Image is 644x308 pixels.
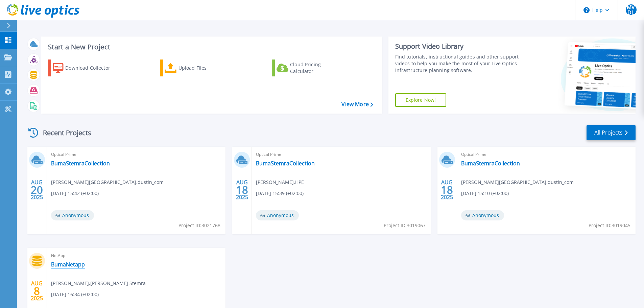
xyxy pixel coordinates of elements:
span: Project ID: 3019067 [384,222,426,229]
div: AUG 2025 [30,279,43,303]
span: [PERSON_NAME][GEOGRAPHIC_DATA] , dustin_com [51,179,164,186]
div: AUG 2025 [440,177,453,202]
span: [PERSON_NAME] , [PERSON_NAME] Stemra [51,280,146,287]
span: [PERSON_NAME][GEOGRAPHIC_DATA] , dustin_com [461,179,574,186]
span: 8 [34,288,40,294]
span: [DATE] 15:39 (+02:00) [256,190,304,197]
div: AUG 2025 [236,177,248,202]
a: Explore Now! [395,93,447,107]
span: [DATE] 16:34 (+02:00) [51,291,99,298]
a: All Projects [587,125,636,140]
span: NetApp [51,252,221,259]
span: [PERSON_NAME] , HPE [256,179,304,186]
div: Find tutorials, instructional guides and other support videos to help you make the most of your L... [395,53,521,74]
span: [DATE] 15:10 (+02:00) [461,190,509,197]
a: BumaNetapp [51,261,85,268]
span: Project ID: 3021768 [178,222,220,229]
span: MVDL [626,4,637,15]
span: Optical Prime [51,151,221,158]
div: Cloud Pricing Calculator [290,61,344,75]
span: Optical Prime [256,151,426,158]
div: Upload Files [178,61,233,75]
a: Download Collector [48,60,123,76]
span: Anonymous [51,210,94,220]
span: 18 [441,187,453,193]
a: View More [341,101,373,108]
span: Anonymous [461,210,504,220]
a: BumaStemraCollection [256,160,315,167]
a: BumaStemraCollection [51,160,110,167]
span: 20 [31,187,43,193]
div: Support Video Library [395,42,521,51]
a: Upload Files [160,60,235,76]
div: Download Collector [65,61,119,75]
span: Project ID: 3019045 [589,222,630,229]
span: 18 [236,187,248,193]
a: BumaStemraCollection [461,160,520,167]
span: Optical Prime [461,151,631,158]
span: [DATE] 15:42 (+02:00) [51,190,99,197]
h3: Start a New Project [48,43,373,51]
span: Anonymous [256,210,299,220]
a: Cloud Pricing Calculator [272,60,347,76]
div: AUG 2025 [30,177,43,202]
div: Recent Projects [26,124,100,141]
